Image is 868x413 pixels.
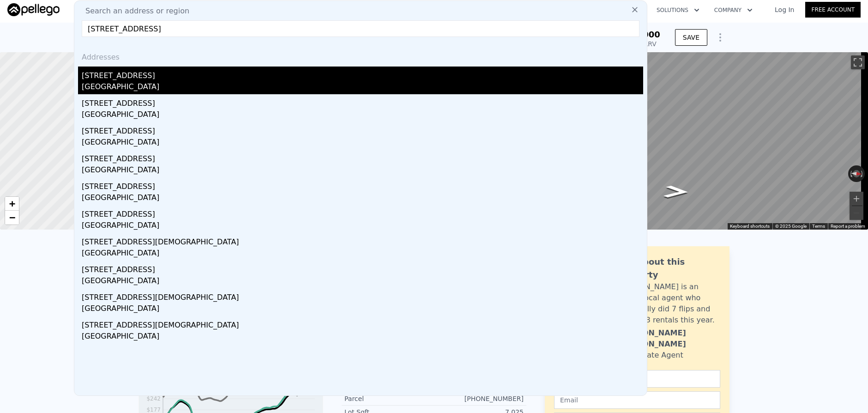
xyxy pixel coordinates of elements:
div: [STREET_ADDRESS][DEMOGRAPHIC_DATA] [82,233,643,248]
div: [GEOGRAPHIC_DATA] [82,275,643,288]
div: [STREET_ADDRESS] [82,67,643,81]
tspan: $177 [146,407,161,413]
a: Zoom out [5,211,19,225]
button: Rotate clockwise [860,165,865,182]
a: Zoom in [5,197,19,211]
div: [GEOGRAPHIC_DATA] [82,109,643,122]
path: Go North, Lilacview Ave [653,182,700,201]
button: Toggle fullscreen view [851,55,865,69]
img: Pellego [7,3,60,16]
div: [GEOGRAPHIC_DATA] [82,220,643,233]
div: [GEOGRAPHIC_DATA] [82,81,643,94]
div: [GEOGRAPHIC_DATA] [82,137,643,150]
div: Ask about this property [617,255,720,281]
div: [STREET_ADDRESS] [82,205,643,220]
button: Zoom in [850,192,863,206]
div: [PERSON_NAME] is an active local agent who personally did 7 flips and bought 3 rentals this year. [617,281,720,326]
a: Report a problem [831,224,865,229]
button: Solutions [649,2,707,18]
div: [GEOGRAPHIC_DATA] [82,164,643,177]
div: [STREET_ADDRESS] [82,122,643,137]
div: [STREET_ADDRESS] [82,150,643,164]
div: [STREET_ADDRESS] [82,177,643,192]
span: © 2025 Google [775,224,807,229]
div: [STREET_ADDRESS] [82,94,643,109]
div: [GEOGRAPHIC_DATA] [82,192,643,205]
div: [STREET_ADDRESS] [82,261,643,275]
tspan: $242 [146,395,161,402]
div: Real Estate Agent [617,350,683,361]
a: Log In [764,5,805,14]
div: [STREET_ADDRESS][DEMOGRAPHIC_DATA] [82,288,643,303]
div: [STREET_ADDRESS][DEMOGRAPHIC_DATA] [82,316,643,331]
button: SAVE [675,29,707,46]
input: Email [554,391,720,409]
div: [GEOGRAPHIC_DATA] [82,303,643,316]
button: Keyboard shortcuts [730,223,770,230]
span: − [9,212,15,223]
button: Rotate counterclockwise [848,165,853,182]
div: [PHONE_NUMBER] [434,394,524,403]
div: Addresses [78,44,643,67]
a: Terms (opens in new tab) [812,224,825,229]
a: Free Account [805,2,861,18]
span: + [9,198,15,209]
div: [GEOGRAPHIC_DATA] [82,248,643,261]
button: Show Options [711,28,729,47]
div: Parcel [344,394,434,403]
span: Search an address or region [78,6,189,17]
button: Reset the view [848,170,865,178]
button: Zoom out [850,206,863,220]
input: Enter an address, city, region, neighborhood or zip code [82,20,639,37]
button: Company [707,2,760,18]
div: [PERSON_NAME] [PERSON_NAME] [617,328,720,350]
div: [GEOGRAPHIC_DATA] [82,331,643,344]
